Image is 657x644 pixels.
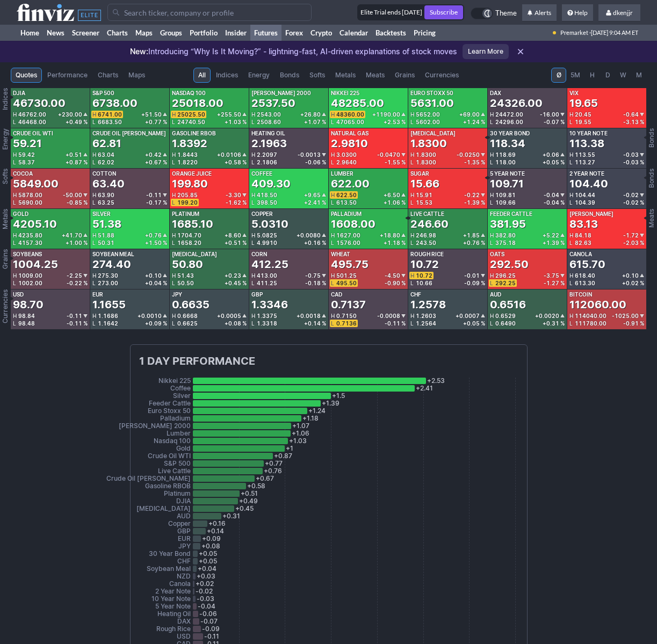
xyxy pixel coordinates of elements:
div: -0.07 [544,119,565,125]
span: % [242,200,247,205]
span: 5878.00 [18,192,42,198]
div: -1.35 [464,160,485,165]
div: 63.40 [92,176,125,191]
span: L [331,160,336,165]
div: +0.67 [145,160,167,165]
span: 24472.00 [495,111,523,118]
span: L [410,200,416,205]
span: dkenjjr [613,9,633,17]
span: Indices [216,70,238,81]
span: 104.39 [575,199,595,206]
div: 118.34 [490,136,525,151]
input: Search [107,4,312,21]
span: % [83,200,88,205]
span: 63.04 [98,151,114,158]
a: Home [17,25,43,41]
a: Bonds [275,68,304,83]
div: +0.58 [225,160,247,165]
button: W [616,68,631,83]
div: +0.87 [66,160,88,165]
div: [PERSON_NAME] 2000 [251,90,311,96]
a: Pricing [410,25,439,41]
a: Groups [156,25,186,41]
span: L [172,119,177,125]
a: Crypto [307,25,336,41]
span: +26.80 [300,112,321,117]
a: Softs [305,68,330,83]
span: % [640,160,644,165]
span: 2.2097 [257,151,277,158]
span: 1.8300 [416,151,436,158]
span: 2508.60 [257,119,281,125]
button: M [631,68,646,83]
span: 20.45 [575,111,591,118]
a: Crude Oil WTI59.21H59.42+0.51L58.37+0.87 % [11,128,90,168]
span: 58.37 [18,159,35,165]
div: Nikkei 225 [331,90,359,96]
div: Nasdaq 100 [172,90,206,96]
span: % [163,160,167,165]
span: 1.8443 [177,151,198,158]
span: 24740.50 [177,119,205,125]
span: -50.00 [63,192,82,198]
span: % [481,200,485,205]
div: Cotton [92,171,116,176]
div: 2.1963 [251,136,287,151]
span: 104.44 [575,192,595,198]
a: Performance [42,68,92,83]
span: W [619,70,627,81]
span: 15.53 [416,199,432,206]
span: L [92,160,98,165]
span: 3.0300 [336,151,357,158]
span: H [92,152,98,157]
div: VIX [569,90,579,96]
div: 409.30 [251,176,291,191]
span: L [490,160,495,165]
div: -0.85 [67,200,88,205]
span: L [331,119,336,125]
span: H [331,112,336,117]
span: H [490,152,495,157]
span: % [481,119,485,125]
span: L [13,200,18,205]
a: Help [562,4,593,21]
div: 24326.00 [490,96,543,111]
a: Indices [211,68,243,83]
div: -0.03 [623,160,644,165]
div: +0.77 [145,119,167,125]
a: Backtests [372,25,410,41]
span: -0.0470 [377,152,400,157]
a: 10 Year Note113.38H113.55-0.03L113.27-0.03 % [567,128,646,168]
a: Screener [68,25,103,41]
span: Maps [128,70,145,81]
span: H [172,152,177,157]
span: -0.0250 [457,152,480,157]
a: Charts [103,25,132,41]
span: M [635,70,642,81]
span: L [569,160,575,165]
a: Euro Stoxx 505631.00H5652.00+69.00L5602.00+1.24 % [408,88,487,128]
span: L [172,160,177,165]
span: +9.65 [304,192,321,198]
span: L [92,119,98,125]
div: +0.05 [543,160,565,165]
div: 2 Year Note [569,171,604,176]
a: Subscribe [424,5,463,19]
span: L [172,200,177,205]
span: 62.02 [98,159,114,165]
span: H [569,112,575,117]
span: L [251,119,257,125]
span: 63.90 [98,192,114,198]
span: Charts [98,70,118,81]
span: H [410,152,416,157]
div: DAX [490,90,501,96]
span: % [83,160,88,165]
div: +1.24 [463,119,485,125]
span: Theme [495,8,517,19]
span: 109.66 [495,199,516,206]
span: H [172,192,177,198]
span: Energy [248,70,270,81]
span: All [198,70,206,81]
span: 2.1806 [257,159,277,165]
a: dkenjjr [598,4,640,21]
